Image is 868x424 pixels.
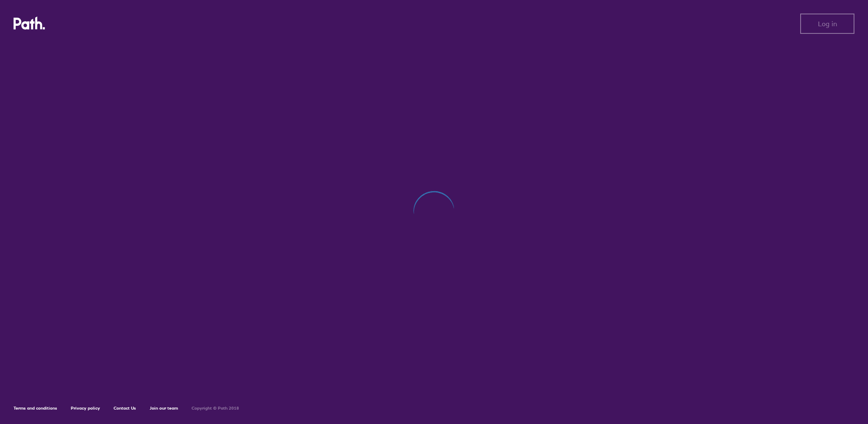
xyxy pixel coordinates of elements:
[150,405,178,411] a: Join our team
[818,20,837,28] span: Log in
[192,406,239,411] h6: Copyright © Path 2018
[800,14,854,34] button: Log in
[114,405,136,411] a: Contact Us
[71,405,100,411] a: Privacy policy
[14,405,57,411] a: Terms and conditions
